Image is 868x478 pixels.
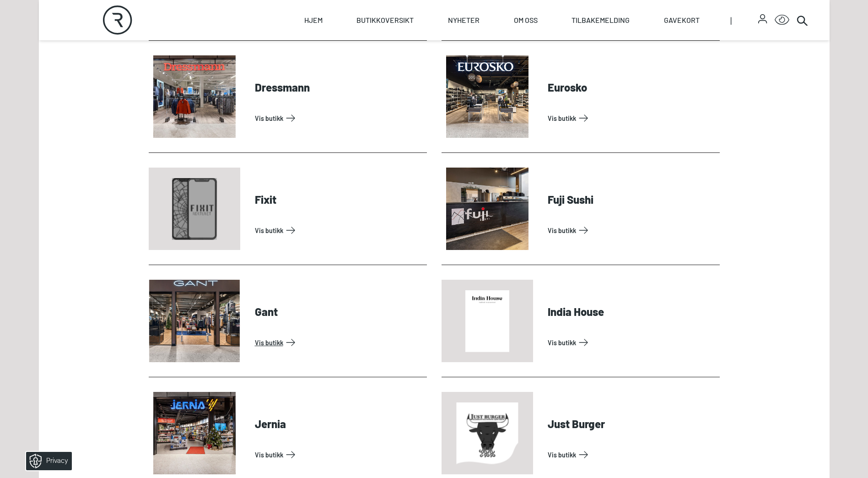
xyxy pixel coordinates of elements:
[548,223,716,238] a: Vis Butikk: Fuji Sushi
[255,335,423,350] a: Vis Butikk: Gant
[775,13,789,27] button: Open Accessibility Menu
[255,111,423,125] a: Vis Butikk: Dressmann
[548,111,716,125] a: Vis Butikk: Eurosko
[548,447,716,462] a: Vis Butikk: Just Burger
[9,449,84,473] iframe: Manage Preferences
[548,335,716,350] a: Vis Butikk: India House
[255,447,423,462] a: Vis Butikk: Jernia
[255,223,423,238] a: Vis Butikk: Fixit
